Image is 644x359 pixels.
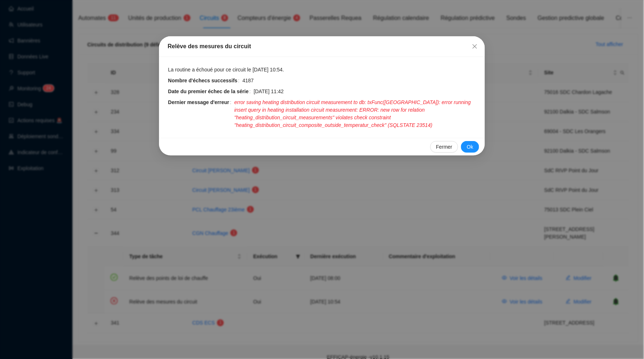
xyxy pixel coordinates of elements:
button: Fermer [430,141,458,153]
button: Close [469,41,481,52]
span: Fermer [469,44,481,49]
strong: Dernier message d'erreur [168,99,229,105]
span: La routine a échoué pour ce circuit le [DATE] 10:54. [168,66,284,74]
span: Ok [467,143,473,151]
span: close [472,44,478,49]
div: Relève des mesures du circuit [168,42,476,51]
span: Fermer [436,143,452,151]
strong: Date du premier échec de la série [168,88,249,94]
span: [DATE] 11:42 [254,88,284,95]
button: Ok [461,141,479,153]
strong: Nombre d'échecs successifs [168,78,238,83]
span: 4187 [243,77,254,84]
span: error saving heating distribution circuit measurement to db: txFunc([GEOGRAPHIC_DATA]): error run... [234,99,476,129]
